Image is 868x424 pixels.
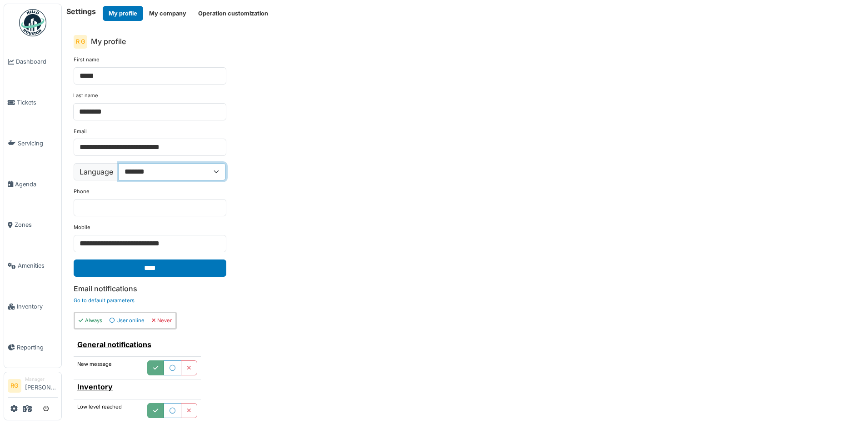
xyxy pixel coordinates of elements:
[110,317,145,324] div: User online
[16,57,58,66] span: Dashboard
[17,343,58,352] span: Reporting
[66,7,96,16] h6: Settings
[77,360,112,368] label: New message
[15,220,58,229] span: Zones
[4,82,61,123] a: Tickets
[152,317,172,324] div: Never
[4,327,61,368] a: Reporting
[4,245,61,286] a: Amenities
[91,37,126,46] h6: My profile
[4,123,61,164] a: Servicing
[74,56,100,64] label: First name
[192,6,274,21] button: Operation customization
[77,340,197,349] h6: General notifications
[4,286,61,327] a: Inventory
[74,297,135,304] a: Go to default parameters
[74,35,87,49] div: R G
[4,164,61,205] a: Agenda
[103,6,143,21] button: My profile
[4,41,61,82] a: Dashboard
[74,188,90,195] label: Phone
[74,128,87,135] label: Email
[8,376,58,398] a: RG Manager[PERSON_NAME]
[73,92,98,100] label: Last name
[18,261,58,270] span: Amenities
[74,284,856,293] h6: Email notifications
[143,6,192,21] button: My company
[18,139,58,148] span: Servicing
[15,180,58,189] span: Agenda
[17,98,58,107] span: Tickets
[17,302,58,311] span: Inventory
[74,163,119,180] label: Language
[25,376,58,383] div: Manager
[77,383,197,391] h6: Inventory
[77,403,122,411] label: Low level reached
[79,317,102,324] div: Always
[74,224,90,231] label: Mobile
[25,376,58,395] li: [PERSON_NAME]
[8,379,21,393] li: RG
[4,205,61,245] a: Zones
[19,9,46,36] img: Badge_color-CXgf-gQk.svg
